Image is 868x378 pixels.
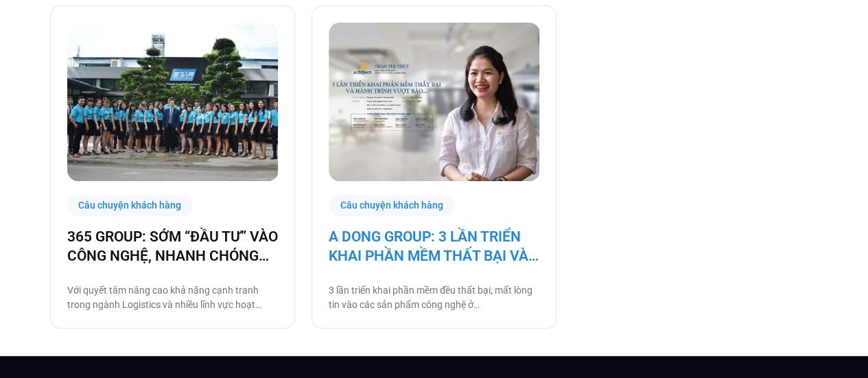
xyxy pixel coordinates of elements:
div: Câu chuyện khách hàng [67,195,193,216]
a: 365 GROUP: SỚM “ĐẦU TƯ” VÀO CÔNG NGHỆ, NHANH CHÓNG “THU LỢI NHUẬN” [67,227,278,265]
a: A DONG GROUP: 3 LẦN TRIỂN KHAI PHẦN MỀM THẤT BẠI VÀ HÀNH TRÌNH VƯỢT BÃO [329,227,539,265]
p: 3 lần triển khai phần mềm đều thất bại, mất lòng tin vào các sản phẩm công nghệ ở [GEOGRAPHIC_DAT... [329,283,539,311]
div: Câu chuyện khách hàng [329,195,455,216]
p: Với quyết tâm nâng cao khả năng cạnh tranh trong ngành Logistics và nhiều lĩnh vực hoạt động khác... [67,283,278,311]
